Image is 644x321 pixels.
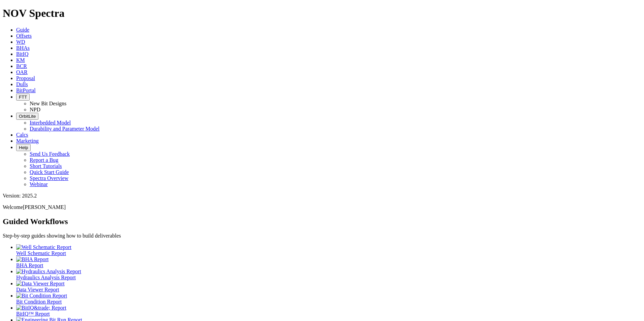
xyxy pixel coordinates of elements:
a: New Bit Designs [30,101,66,106]
a: BHA Report BHA Report [16,256,641,268]
a: Hydraulics Analysis Report Hydraulics Analysis Report [16,269,641,280]
span: [PERSON_NAME] [23,204,66,210]
h1: NOV Spectra [3,7,641,20]
span: Bit Condition Report [16,299,62,305]
span: Help [19,145,28,150]
a: Guide [16,27,29,33]
a: WD [16,39,25,45]
a: Offsets [16,33,32,39]
span: Well Schematic Report [16,250,66,256]
a: Short Tutorials [30,163,62,169]
img: Well Schematic Report [16,244,71,250]
a: Proposal [16,75,35,81]
span: BitIQ™ Report [16,311,50,317]
span: BHA Report [16,262,43,268]
img: Data Viewer Report [16,281,65,287]
span: FTT [19,95,27,100]
a: Quick Start Guide [30,169,69,175]
a: Send Us Feedback [30,151,70,157]
a: KM [16,57,25,63]
a: BitIQ&trade; Report BitIQ™ Report [16,305,641,317]
img: BHA Report [16,256,49,262]
img: Hydraulics Analysis Report [16,269,81,275]
a: Report a Bug [30,157,58,163]
p: Step-by-step guides showing how to build deliverables [3,233,641,239]
img: BitIQ&trade; Report [16,305,66,311]
a: Dulls [16,81,28,87]
a: Bit Condition Report Bit Condition Report [16,293,641,305]
span: Data Viewer Report [16,287,59,292]
span: Hydraulics Analysis Report [16,275,76,280]
a: Calcs [16,132,28,138]
button: OrbitLite [16,113,38,120]
a: Marketing [16,138,39,144]
a: Interbedded Model [30,120,71,126]
a: BitIQ [16,51,28,57]
h2: Guided Workflows [3,217,641,226]
a: Spectra Overview [30,175,68,181]
span: OrbitLite [19,114,36,119]
p: Welcome [3,204,641,210]
a: Durability and Parameter Model [30,126,100,132]
a: Webinar [30,181,48,187]
a: Well Schematic Report Well Schematic Report [16,244,641,256]
img: Bit Condition Report [16,293,67,299]
a: OAR [16,69,28,75]
a: Data Viewer Report Data Viewer Report [16,281,641,292]
button: Help [16,144,31,151]
div: Version: 2025.2 [3,193,641,199]
button: FTT [16,94,30,101]
a: BHAs [16,45,30,51]
a: BitPortal [16,87,36,93]
a: BCR [16,63,27,69]
a: NPD [30,107,40,112]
